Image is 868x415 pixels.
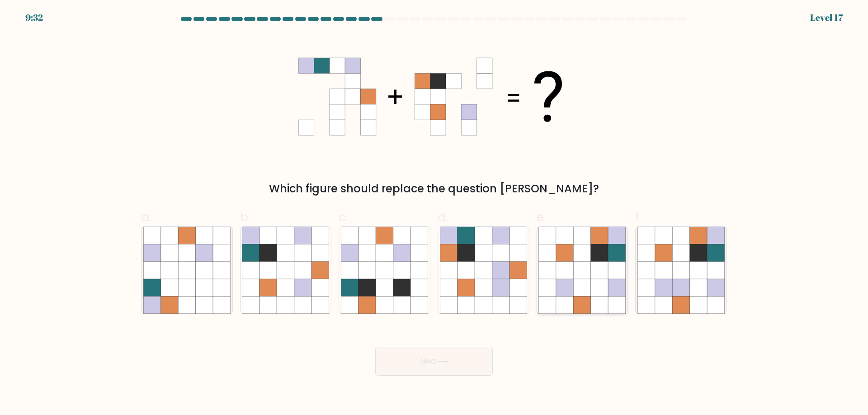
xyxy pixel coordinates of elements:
[375,347,493,376] button: Next
[438,208,448,226] span: d.
[25,11,43,24] div: 9:32
[146,181,722,197] div: Which figure should replace the question [PERSON_NAME]?
[141,208,152,226] span: a.
[635,208,642,226] span: f.
[537,208,547,226] span: e.
[240,208,251,226] span: b.
[339,208,349,226] span: c.
[810,11,843,24] div: Level 17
